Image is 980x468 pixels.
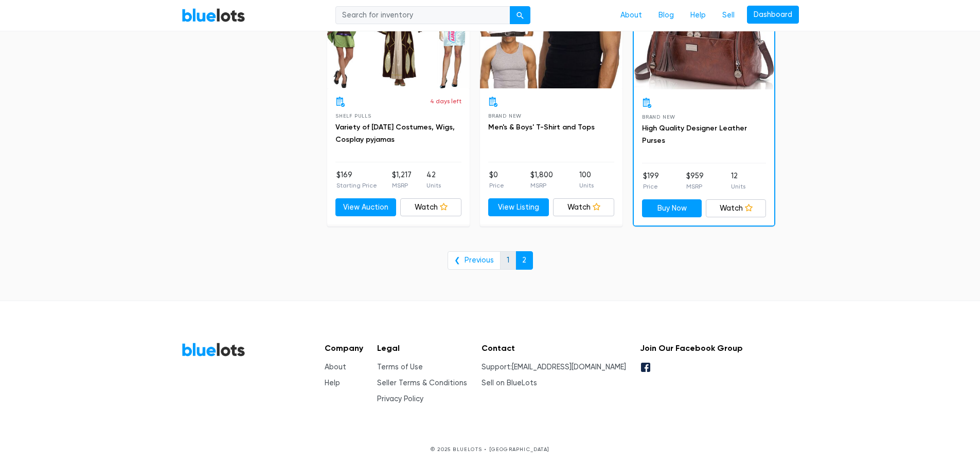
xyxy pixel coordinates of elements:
[686,182,704,191] p: MSRP
[714,6,743,25] a: Sell
[182,445,799,453] p: © 2025 BLUELOTS • [GEOGRAPHIC_DATA]
[392,181,412,190] p: MSRP
[731,182,745,191] p: Units
[650,6,682,25] a: Blog
[642,124,747,145] a: High Quality Designer Leather Purses
[182,342,245,357] a: BlueLots
[500,251,516,270] a: 1
[489,170,504,190] li: $0
[392,170,412,190] li: $1,217
[377,343,467,353] h5: Legal
[448,251,501,270] a: ❮ Previous
[325,343,363,353] h5: Company
[482,343,626,353] h5: Contact
[182,8,245,23] a: BlueLots
[642,114,675,120] span: Brand New
[579,181,594,190] p: Units
[335,198,397,217] a: View Auction
[335,6,510,25] input: Search for inventory
[430,97,461,106] p: 4 days left
[426,170,441,190] li: 42
[426,181,441,190] p: Units
[579,170,594,190] li: 100
[377,395,423,403] a: Privacy Policy
[682,6,714,25] a: Help
[612,6,650,25] a: About
[482,379,537,387] a: Sell on BlueLots
[488,113,522,119] span: Brand New
[706,199,766,218] a: Watch
[325,363,346,371] a: About
[335,113,371,119] span: Shelf Pulls
[553,198,614,217] a: Watch
[530,181,553,190] p: MSRP
[377,363,423,371] a: Terms of Use
[515,251,533,270] a: 2
[335,123,455,144] a: Variety of [DATE] Costumes, Wigs, Cosplay pyjamas
[530,170,553,190] li: $1,800
[640,343,743,353] h5: Join Our Facebook Group
[643,182,659,191] p: Price
[643,171,659,191] li: $199
[400,198,461,217] a: Watch
[747,6,799,24] a: Dashboard
[482,362,626,373] li: Support:
[325,379,340,387] a: Help
[686,171,704,191] li: $959
[512,363,626,371] a: [EMAIL_ADDRESS][DOMAIN_NAME]
[489,181,504,190] p: Price
[336,181,377,190] p: Starting Price
[336,170,377,190] li: $169
[731,171,745,191] li: 12
[488,198,549,217] a: View Listing
[642,199,702,218] a: Buy Now
[377,379,467,387] a: Seller Terms & Conditions
[488,123,595,132] a: Men's & Boys' T-Shirt and Tops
